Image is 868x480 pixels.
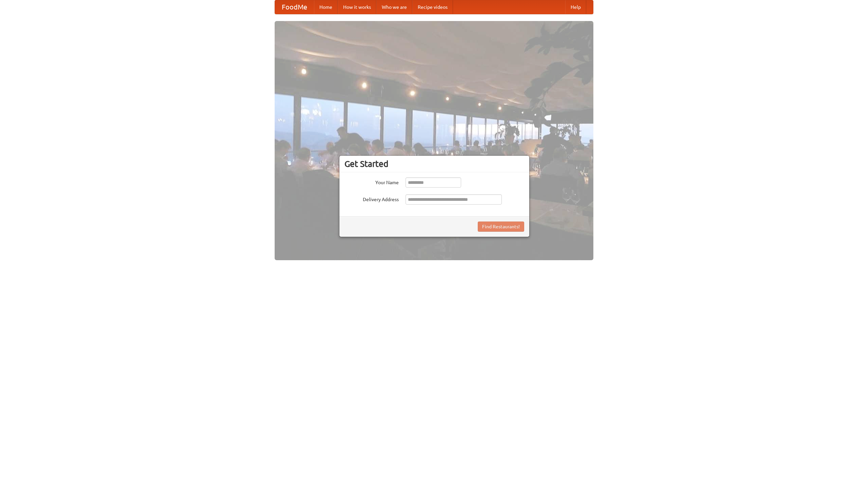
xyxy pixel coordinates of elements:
a: Who we are [376,0,412,14]
a: Help [565,0,586,14]
a: How it works [338,0,376,14]
a: Home [314,0,338,14]
button: Find Restaurants! [478,222,524,232]
h3: Get Started [344,159,524,169]
label: Your Name [344,177,399,186]
a: FoodMe [275,0,314,14]
label: Delivery Address [344,194,399,203]
a: Recipe videos [412,0,453,14]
